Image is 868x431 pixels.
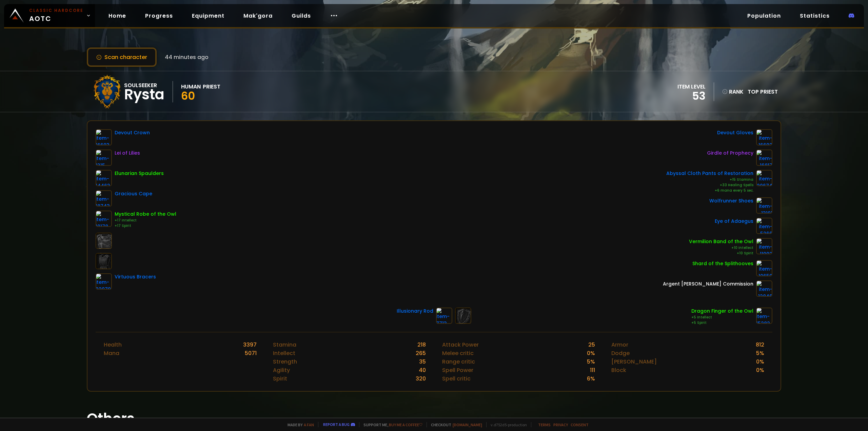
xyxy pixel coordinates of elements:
[756,357,764,366] div: 0 %
[715,218,753,225] div: Eye of Adaegus
[692,260,753,267] div: Shard of the Splithooves
[442,374,471,383] div: Spell critic
[611,349,630,357] div: Dodge
[96,129,112,145] img: item-16693
[590,366,595,374] div: 111
[96,190,112,207] img: item-18743
[553,422,568,427] a: Privacy
[756,150,772,166] img: item-16817
[96,170,112,186] img: item-14463
[677,91,706,101] div: 53
[96,273,112,290] img: item-22079
[748,87,778,96] div: Top
[709,197,753,204] div: Wolfrunner Shoes
[273,366,290,374] div: Agility
[115,150,140,157] div: Lei of Lilies
[453,422,482,427] a: [DOMAIN_NAME]
[756,170,772,186] img: item-20674
[689,238,753,245] div: Vermilion Band of the Owl
[689,245,753,251] div: +10 Intellect
[666,177,753,182] div: +15 Stamina
[427,422,482,427] span: Checkout
[666,170,753,177] div: Abyssal Cloth Pants of Restoration
[722,87,744,96] div: rank
[115,211,176,218] div: Mystical Robe of the Owl
[677,82,706,91] div: item level
[115,218,176,223] div: +17 Intellect
[124,81,164,90] div: Soulseeker
[323,422,350,427] a: Report a bug
[691,308,753,315] div: Dragon Finger of the Owl
[742,9,786,23] a: Population
[389,422,422,427] a: Buy me a coffee
[165,53,209,61] span: 44 minutes ago
[756,340,764,349] div: 812
[691,320,753,326] div: +5 Spirit
[181,88,195,103] span: 60
[486,422,527,427] span: v. d752d5 - production
[273,349,295,357] div: Intellect
[756,129,772,145] img: item-16692
[238,9,278,23] a: Mak'gora
[419,357,426,366] div: 35
[115,273,156,280] div: Virtuous Bracers
[273,357,297,366] div: Strength
[419,366,426,374] div: 40
[181,82,201,91] div: Human
[124,90,164,100] div: Rysta
[756,218,772,234] img: item-5266
[707,150,753,157] div: Girdle of Prophecy
[417,340,426,349] div: 218
[87,408,781,429] h1: Others
[689,251,753,256] div: +10 Spirit
[4,4,95,27] a: Classic HardcoreAOTC
[666,182,753,188] div: +33 Healing Spells
[756,280,772,297] img: item-12846
[87,47,157,67] button: Scan character
[243,340,257,349] div: 3397
[397,308,433,315] div: Illusionary Rod
[611,366,626,374] div: Block
[359,422,422,427] span: Support me,
[103,9,132,23] a: Home
[587,357,595,366] div: 5 %
[273,374,287,383] div: Spirit
[416,349,426,357] div: 265
[442,340,479,349] div: Attack Power
[756,349,764,357] div: 5 %
[717,129,753,136] div: Devout Gloves
[140,9,178,23] a: Progress
[286,9,316,23] a: Guilds
[442,366,473,374] div: Spell Power
[115,129,150,136] div: Devout Crown
[115,223,176,229] div: +17 Spirit
[538,422,551,427] a: Terms
[663,280,753,288] div: Argent [PERSON_NAME] Commission
[794,9,835,23] a: Statistics
[115,170,164,177] div: Elunarian Spaulders
[436,308,452,324] img: item-7713
[571,422,589,427] a: Consent
[273,340,296,349] div: Stamina
[691,315,753,320] div: +5 Intellect
[756,308,772,324] img: item-15282
[588,340,595,349] div: 25
[587,349,595,357] div: 0 %
[245,349,257,357] div: 5071
[96,211,112,227] img: item-10178
[96,150,112,166] img: item-1315
[104,349,119,357] div: Mana
[304,422,314,427] a: a fan
[283,422,314,427] span: Made by
[611,357,657,366] div: [PERSON_NAME]
[756,238,772,254] img: item-11992
[104,340,122,349] div: Health
[29,7,83,24] span: AOTC
[587,374,595,383] div: 6 %
[756,197,772,214] img: item-13101
[186,9,230,23] a: Equipment
[756,260,772,276] img: item-10659
[442,349,474,357] div: Melee critic
[203,82,220,91] div: Priest
[115,190,152,197] div: Gracious Cape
